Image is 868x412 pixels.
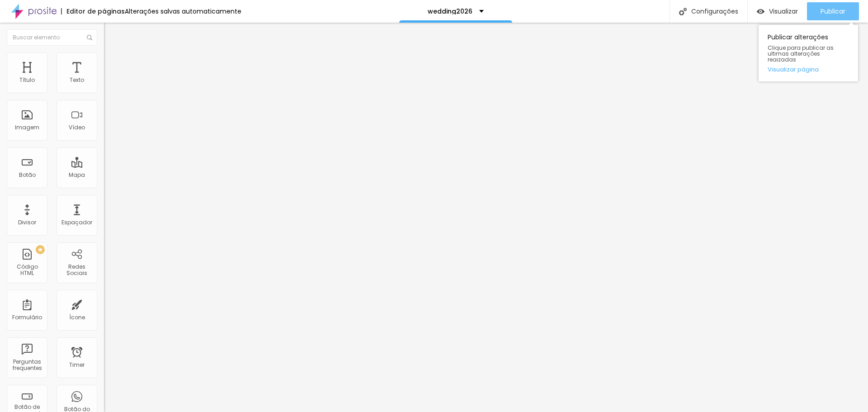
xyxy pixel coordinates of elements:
div: Código HTML [9,264,45,277]
button: Publicar [807,2,859,20]
a: Visualizar página [768,66,849,72]
div: Publicar alterações [759,25,858,81]
div: Timer [69,362,85,368]
div: Texto [70,77,84,83]
div: Alterações salvas automaticamente [125,8,241,14]
div: Título [19,77,35,83]
div: Espaçador [61,219,92,226]
div: Ícone [69,314,85,321]
div: Redes Sociais [59,264,94,277]
span: Visualizar [769,8,798,15]
img: Icone [679,8,687,15]
div: Divisor [18,219,36,226]
div: Botão [19,172,36,178]
img: view-1.svg [757,8,764,15]
div: Formulário [12,314,42,321]
span: Clique para publicar as ultimas alterações reaizadas [768,45,849,63]
input: Buscar elemento [7,29,97,46]
span: Publicar [821,8,845,15]
button: Visualizar [748,2,807,20]
img: Icone [87,35,92,40]
div: Imagem [15,124,39,131]
div: Mapa [69,172,85,178]
div: Vídeo [69,124,85,131]
iframe: Editor [104,23,868,412]
p: wedding2026 [428,8,472,14]
div: Editor de páginas [61,8,125,14]
div: Perguntas frequentes [9,359,45,372]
